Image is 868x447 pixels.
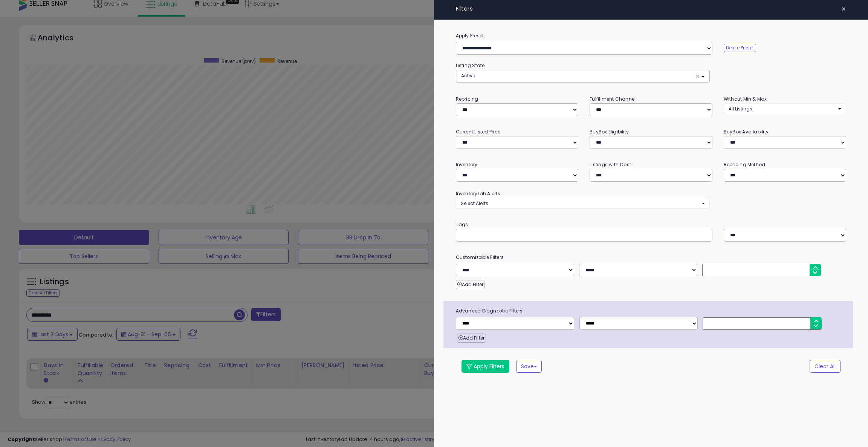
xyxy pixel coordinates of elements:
small: Without Min & Max [724,96,767,102]
button: Select Alerts [456,198,710,209]
button: × [838,4,849,14]
small: Fulfillment Channel [590,96,636,102]
h4: Filters [456,6,847,12]
button: Apply Filters [462,360,509,373]
button: All Listings [724,103,847,114]
button: Active × [456,70,709,83]
button: Save [516,360,542,373]
small: Listings with Cost [590,161,631,168]
small: Inventory [456,161,478,168]
button: Clear All [810,360,840,373]
small: InventoryLab Alerts [456,190,500,197]
span: × [695,72,700,80]
small: Tags [450,220,852,229]
button: Add Filter [456,280,485,289]
small: Customizable Filters [450,253,852,262]
small: BuyBox Eligibility [590,129,629,135]
small: Repricing Method [724,161,766,168]
button: Add Filter [457,334,486,343]
small: BuyBox Availability [724,129,769,135]
span: All Listings [729,106,752,112]
small: Current Listed Price [456,129,500,135]
span: Active [461,72,475,79]
span: Select Alerts [461,200,488,207]
span: × [841,4,846,14]
span: Advanced Diagnostic Filters [450,307,853,315]
small: Listing State [456,62,485,69]
small: Repricing [456,96,478,102]
label: Apply Preset: [450,32,852,40]
button: Delete Preset [724,44,756,52]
